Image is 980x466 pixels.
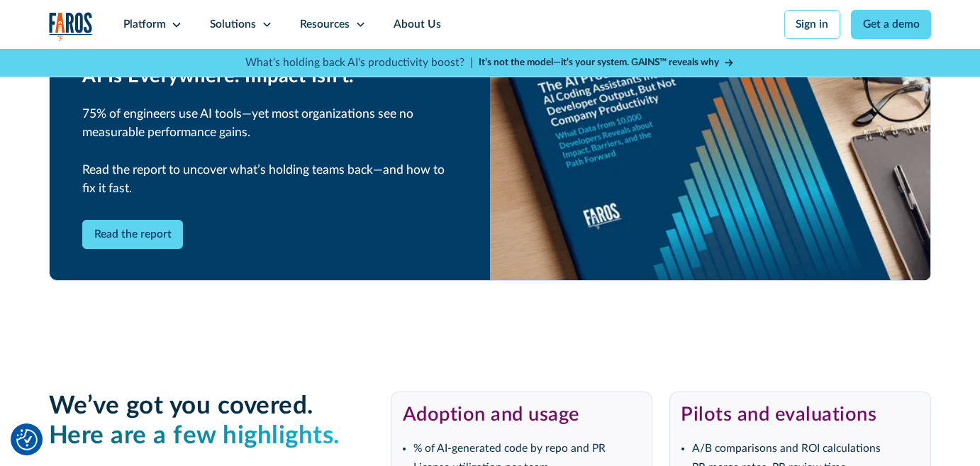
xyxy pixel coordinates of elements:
[82,220,183,249] a: Read the report
[851,10,931,39] a: Get a demo
[49,394,340,448] strong: We’ve got you covered. ‍
[49,12,93,40] a: home
[479,55,734,70] a: It’s not the model—it’s your system. GAINS™ reveals why
[692,440,920,457] li: A/B comparisons and ROI calculations
[300,16,350,33] div: Resources
[82,105,457,198] p: 75% of engineers use AI tools—yet most organizations see no measurable performance gains. Read th...
[245,55,473,71] p: What's holding back AI's productivity boost? |
[413,440,641,457] li: % of AI-generated code by repo and PR
[123,16,166,33] div: Platform
[49,423,340,448] em: Here are a few highlights.
[16,429,38,450] img: Revisit consent button
[49,12,93,40] img: Logo of the analytics and reporting company Faros.
[403,404,641,427] h3: Adoption and usage
[681,404,919,427] h3: Pilots and evaluations
[784,10,840,39] a: Sign in
[210,16,256,33] div: Solutions
[479,57,719,67] strong: It’s not the model—it’s your system. GAINS™ reveals why
[490,33,930,280] img: AI Productivity Paradox Report 2025
[16,429,38,450] button: Cookie Settings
